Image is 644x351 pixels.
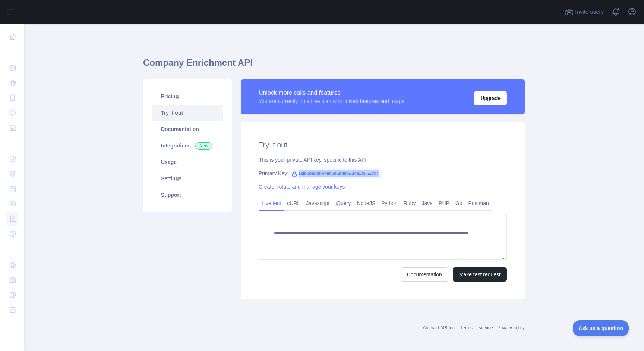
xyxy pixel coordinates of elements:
[259,156,507,164] div: This is your private API key, specific to this API.
[436,197,452,209] a: PHP
[152,154,223,170] a: Usage
[465,197,492,209] a: Postman
[378,197,401,209] a: Python
[401,197,419,209] a: Ruby
[6,136,18,151] div: ...
[288,168,382,179] span: b09e955305764e0a9989cd48a2caa791
[423,325,456,330] a: Abstract API Inc.
[152,187,223,203] a: Support
[152,121,223,137] a: Documentation
[303,197,332,209] a: Javascript
[152,170,223,187] a: Settings
[474,91,507,105] button: Upgrade
[575,8,604,16] span: Invite users
[259,97,405,105] div: You are currently on a free plan with limited features and usage
[452,197,465,209] a: Go
[354,197,378,209] a: NodeJS
[401,267,448,282] a: Documentation
[573,320,629,336] iframe: Toggle Customer Support
[259,170,507,177] div: Primary Key:
[152,88,223,105] a: Pricing
[563,6,605,18] button: Invite users
[453,267,507,282] button: Make test request
[460,325,493,330] a: Terms of service
[152,137,223,154] a: Integrations New
[259,88,405,97] div: Unlock more calls and features
[259,197,284,209] a: Live test
[332,197,354,209] a: jQuery
[259,184,345,190] a: Create, rotate and manage your keys
[419,197,436,209] a: Java
[152,105,223,121] a: Try it out
[6,45,18,60] div: ...
[259,140,507,150] h2: Try it out
[195,142,212,150] span: New
[498,325,525,330] a: Privacy policy
[284,197,303,209] a: cURL
[143,57,525,75] h1: Company Enrichment API
[6,242,18,257] div: ...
